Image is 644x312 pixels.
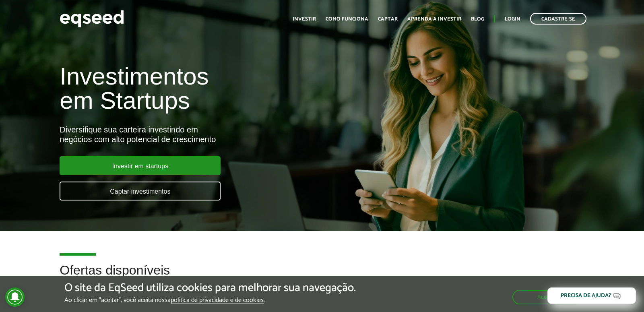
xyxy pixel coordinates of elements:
a: Investir em startups [60,156,221,175]
button: Aceitar [512,290,580,304]
h2: Ofertas disponíveis [60,263,584,289]
a: Investir [293,17,316,22]
a: Como funciona [326,17,368,22]
div: Diversifique sua carteira investindo em negócios com alto potencial de crescimento [60,125,369,144]
img: EqSeed [60,8,124,29]
h1: Investimentos em Startups [60,64,369,113]
a: Blog [471,17,484,22]
p: Ao clicar em "aceitar", você aceita nossa . [64,296,356,304]
a: Captar [378,17,398,22]
a: Cadastre-se [530,13,586,25]
a: Captar investimentos [60,182,221,200]
h5: O site da EqSeed utiliza cookies para melhorar sua navegação. [64,282,356,294]
a: política de privacidade e de cookies [171,297,264,304]
a: Login [505,17,520,22]
a: Aprenda a investir [407,17,461,22]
